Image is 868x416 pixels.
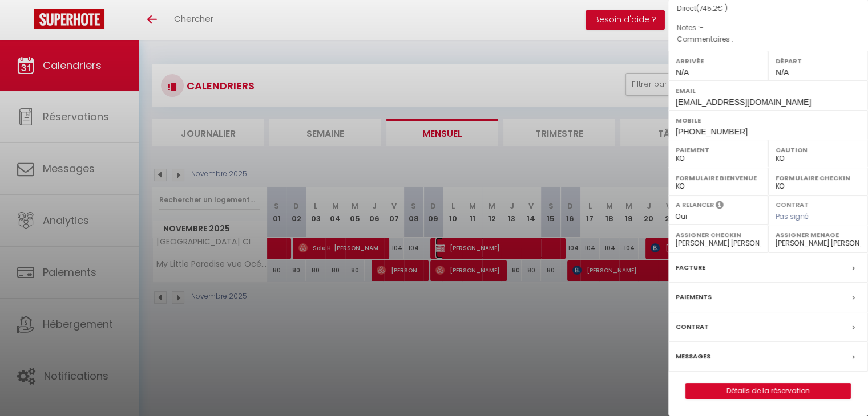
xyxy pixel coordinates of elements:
span: Pas signé [776,211,809,221]
label: Mobile [676,115,861,126]
span: - [733,34,737,44]
span: [EMAIL_ADDRESS][DOMAIN_NAME] [676,97,811,107]
p: Notes : [677,22,859,34]
label: A relancer [676,200,714,210]
i: Sélectionner OUI si vous souhaiter envoyer les séquences de messages post-checkout [716,200,724,213]
span: [PHONE_NUMBER] [676,127,748,136]
span: N/A [776,68,789,77]
span: - [700,23,704,32]
label: Caution [776,144,861,156]
span: N/A [676,68,689,77]
label: Arrivée [676,55,761,67]
label: Formulaire Bienvenue [676,172,761,183]
label: Contrat [776,200,809,207]
label: Messages [676,350,710,362]
button: Détails de la réservation [685,383,851,399]
a: Détails de la réservation [686,384,850,398]
p: Commentaires : [677,34,859,45]
label: Facture [676,262,705,274]
label: Formulaire Checkin [776,172,861,183]
label: Email [676,85,861,96]
label: Paiement [676,144,761,156]
span: 745.2 [699,3,717,13]
label: Paiements [676,291,712,303]
span: ( € ) [696,3,728,13]
label: Contrat [676,321,709,333]
label: Départ [776,55,861,67]
label: Assigner Checkin [676,229,761,240]
div: Direct [677,3,859,14]
label: Assigner Menage [776,229,861,240]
